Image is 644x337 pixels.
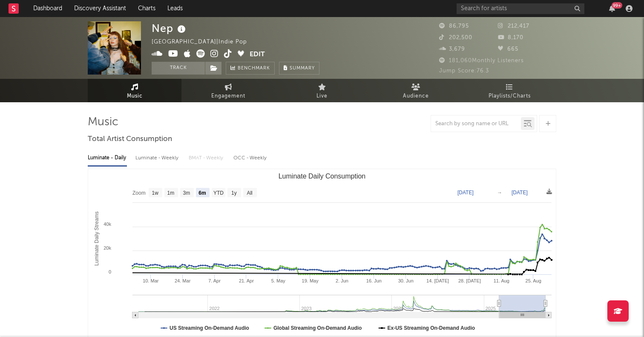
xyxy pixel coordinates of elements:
[398,278,414,283] text: 30. Jun
[366,278,382,283] text: 16. Jun
[498,23,529,29] span: 212,417
[369,79,463,102] a: Audience
[489,91,531,101] span: Playlists/Charts
[152,21,188,35] div: Nep
[103,222,111,227] text: 40k
[302,278,319,283] text: 19. May
[497,190,502,196] text: →
[388,325,475,331] text: Ex-US Streaming On-Demand Audio
[439,68,489,74] span: Jump Score: 76.3
[279,62,319,75] button: Summary
[426,278,449,283] text: 14. [DATE]
[275,79,369,102] a: Live
[316,91,328,101] span: Live
[181,79,275,102] a: Engagement
[498,46,518,52] span: 665
[290,66,315,71] span: Summary
[273,325,362,331] text: Global Streaming On-Demand Audio
[94,211,100,265] text: Luminate Daily Streams
[231,190,237,196] text: 1y
[336,278,348,283] text: 2. Jun
[494,278,509,283] text: 11. Aug
[458,278,481,283] text: 28. [DATE]
[152,190,159,196] text: 1w
[88,79,181,102] a: Music
[439,35,472,40] span: 202,500
[526,278,541,283] text: 25. Aug
[208,278,221,283] text: 7. Apr
[132,190,146,196] text: Zoom
[135,151,180,165] div: Luminate - Weekly
[498,35,523,40] span: 8,170
[463,79,556,102] a: Playlists/Charts
[88,134,172,144] span: Total Artist Consumption
[88,151,127,165] div: Luminate - Daily
[175,278,191,283] text: 24. Mar
[439,46,465,52] span: 3,679
[170,325,249,331] text: US Streaming On-Demand Audio
[279,173,366,180] text: Luminate Daily Consumption
[213,190,224,196] text: YTD
[612,2,622,9] div: 99 +
[457,190,474,196] text: [DATE]
[271,278,286,283] text: 5. May
[431,121,521,127] input: Search by song name or URL
[247,190,252,196] text: All
[238,63,270,74] span: Benchmark
[233,151,267,165] div: OCC - Weekly
[403,91,429,101] span: Audience
[439,23,469,29] span: 86,795
[226,62,275,75] a: Benchmark
[143,278,159,283] text: 10. Mar
[198,190,206,196] text: 6m
[152,62,205,75] button: Track
[109,269,111,274] text: 0
[609,5,615,12] button: 99+
[239,278,254,283] text: 21. Apr
[439,58,524,63] span: 181,060 Monthly Listeners
[183,190,190,196] text: 3m
[152,37,257,47] div: [GEOGRAPHIC_DATA] | Indie Pop
[167,190,175,196] text: 1m
[457,3,584,14] input: Search for artists
[103,245,111,251] text: 20k
[512,190,528,196] text: [DATE]
[211,91,245,101] span: Engagement
[127,91,143,101] span: Music
[250,49,265,60] button: Edit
